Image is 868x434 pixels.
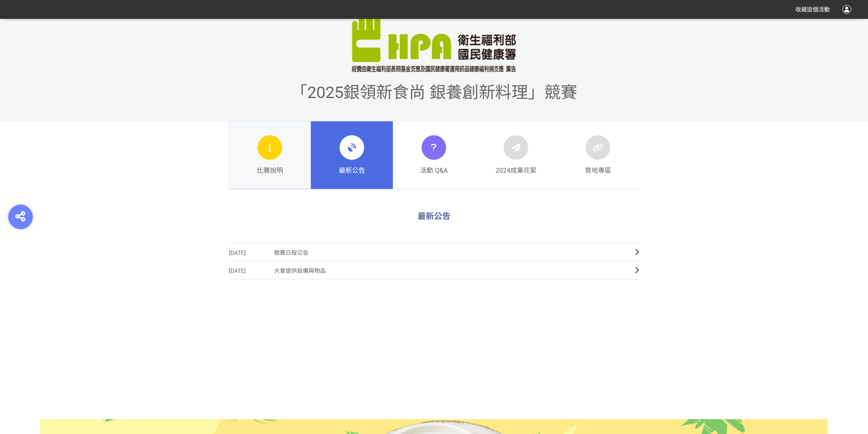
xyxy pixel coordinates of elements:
[796,6,830,13] span: 收藏這個活動
[352,2,516,72] img: 「2025銀領新食尚 銀養創新料理」競賽
[257,166,283,176] span: 比賽說明
[229,243,639,261] a: [DATE]競賽日程公告
[393,121,475,190] a: 活動 Q&A
[311,121,393,190] a: 最新公告
[274,244,623,262] span: 競賽日程公告
[339,166,365,176] span: 最新公告
[496,166,537,176] span: 2024成果花絮
[229,121,311,190] a: 比賽說明
[420,166,448,176] span: 活動 Q&A
[229,262,274,280] span: [DATE]
[291,94,577,99] a: 「2025銀領新食尚 銀養創新料理」競賽
[229,244,274,262] span: [DATE]
[557,121,639,190] a: 質地專區
[475,121,557,190] a: 2024成果花絮
[274,262,623,280] span: 大會提供設備與物品
[418,211,450,221] span: 最新公告
[229,261,639,280] a: [DATE]大會提供設備與物品
[291,83,577,102] span: 「2025銀領新食尚 銀養創新料理」競賽
[585,166,611,176] span: 質地專區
